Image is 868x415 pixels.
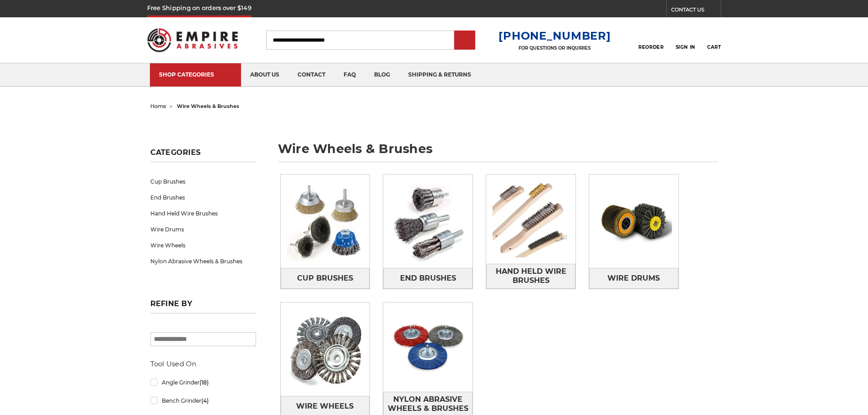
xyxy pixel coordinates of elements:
img: Nylon Abrasive Wheels & Brushes [383,302,473,392]
a: End Brushes [150,190,256,205]
img: Empire Abrasives [147,22,238,58]
a: shipping & returns [399,63,480,87]
a: Angle Grinder(18) [150,374,256,390]
a: Nylon Abrasive Wheels & Brushes [150,253,256,269]
a: home [150,103,166,109]
a: SHOP CATEGORIES [150,63,241,87]
a: [PHONE_NUMBER] [498,29,611,42]
h5: Categories [150,148,256,162]
span: Wire Wheels [296,399,354,414]
a: blog [365,63,399,87]
a: Wire Drums [150,221,256,237]
span: (18) [200,379,209,386]
span: Reorder [638,44,663,50]
h1: wire wheels & brushes [278,143,718,162]
img: Hand Held Wire Brushes [486,174,575,264]
h5: Refine by [150,299,256,313]
a: Cup Brushes [281,268,370,288]
span: (4) [201,397,209,404]
img: Wire Wheels [281,302,370,396]
a: contact [288,63,334,87]
input: Submit [456,31,474,50]
a: about us [241,63,288,87]
a: CONTACT US [671,5,721,17]
span: Hand Held Wire Brushes [487,264,575,288]
span: Cup Brushes [297,271,353,286]
img: End Brushes [383,174,473,268]
img: Wire Drums [589,174,678,268]
span: wire wheels & brushes [177,103,239,109]
div: SHOP CATEGORIES [159,71,232,78]
a: Hand Held Wire Brushes [486,264,575,289]
a: Hand Held Wire Brushes [150,205,256,221]
span: Sign In [676,44,695,50]
a: Wire Wheels [150,237,256,253]
a: Reorder [638,30,663,50]
h5: Tool Used On [150,359,256,369]
span: Cart [707,44,721,50]
a: Bench Grinder(4) [150,393,256,409]
span: End Brushes [400,271,456,286]
a: Cart [707,30,721,50]
a: End Brushes [383,268,473,288]
span: Wire Drums [607,271,660,286]
img: Cup Brushes [281,174,370,268]
p: FOR QUESTIONS OR INQUIRIES [498,45,611,51]
a: faq [334,63,365,87]
a: Cup Brushes [150,174,256,190]
a: Wire Drums [589,268,678,288]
